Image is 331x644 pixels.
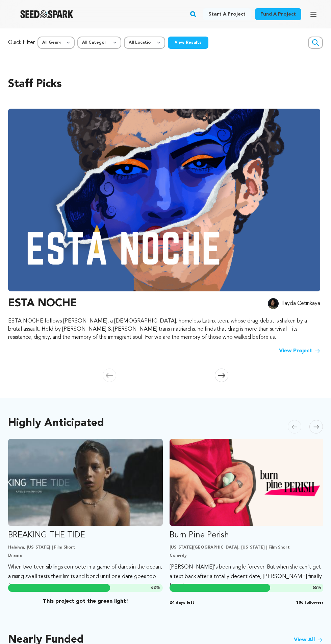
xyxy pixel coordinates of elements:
p: Haleiwa, [US_STATE] | Film Short [8,545,163,550]
p: Comedy [170,553,324,558]
p: Burn Pine Perish [170,530,324,541]
p: Ilayda Cetinkaya [281,299,320,308]
a: Seed&Spark Homepage [20,10,73,18]
img: ESTA NOCHE image [8,109,320,291]
p: This project got the green light! [8,597,163,605]
p: [US_STATE][GEOGRAPHIC_DATA], [US_STATE] | Film Short [170,545,324,550]
p: [PERSON_NAME]'s been single forever. But when she can't get a text back after a totally decent da... [170,562,324,591]
img: 2560246e7f205256.jpg [268,298,279,309]
p: When two teen siblings compete in a game of dares in the ocean, a rising swell tests their limits... [8,562,163,591]
button: View Results [168,37,208,49]
h3: ESTA NOCHE [8,295,77,312]
span: % [312,585,322,591]
p: ESTA NOCHE follows [PERSON_NAME], a [DEMOGRAPHIC_DATA], homeless Latinx teen, whose drag debut is... [8,317,320,341]
a: Fund a project [255,8,301,20]
a: Fund BREAKING THE TIDE [8,439,163,591]
span: 106 followers [296,600,324,605]
h2: Staff Picks [8,76,323,92]
a: View All [294,636,323,644]
span: 24 days left [170,600,195,605]
a: View Project [279,347,320,355]
h2: Highly Anticipated [8,419,104,428]
span: % [151,585,160,591]
p: BREAKING THE TIDE [8,530,163,541]
a: Start a project [203,8,251,20]
p: Drama [8,553,163,558]
p: Quick Filter [8,39,35,47]
span: 62 [151,586,156,590]
a: Fund Burn Pine Perish [170,439,324,591]
span: 65 [312,586,317,590]
img: Seed&Spark Logo Dark Mode [20,10,73,18]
